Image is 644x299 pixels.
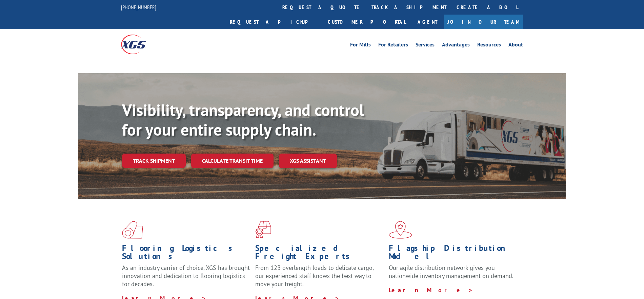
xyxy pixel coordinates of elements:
[411,15,444,29] a: Agent
[416,42,435,49] a: Services
[122,99,364,140] b: Visibility, transparency, and control for your entire supply chain.
[350,42,371,49] a: For Mills
[225,15,323,29] a: Request a pickup
[122,264,250,288] span: As an industry carrier of choice, XGS has brought innovation and dedication to flooring logistics...
[122,244,250,264] h1: Flooring Logistics Solutions
[122,221,143,239] img: xgs-icon-total-supply-chain-intelligence-red
[279,154,337,168] a: XGS ASSISTANT
[378,42,408,49] a: For Retailers
[389,264,514,280] span: Our agile distribution network gives you nationwide inventory management on demand.
[255,221,271,239] img: xgs-icon-focused-on-flooring-red
[442,42,470,49] a: Advantages
[389,244,517,264] h1: Flagship Distribution Model
[389,221,412,239] img: xgs-icon-flagship-distribution-model-red
[444,15,523,29] a: Join Our Team
[255,244,383,264] h1: Specialized Freight Experts
[323,15,411,29] a: Customer Portal
[121,4,156,11] a: [PHONE_NUMBER]
[389,286,473,294] a: Learn More >
[191,154,274,168] a: Calculate transit time
[508,42,523,49] a: About
[477,42,501,49] a: Resources
[255,264,383,294] p: From 123 overlength loads to delicate cargo, our experienced staff knows the best way to move you...
[122,154,186,168] a: Track shipment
